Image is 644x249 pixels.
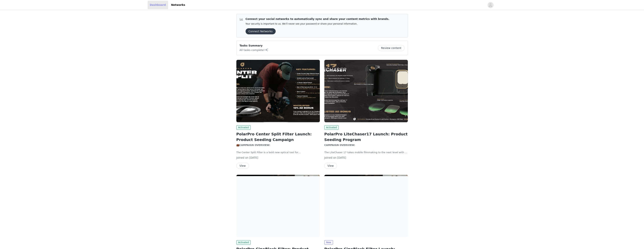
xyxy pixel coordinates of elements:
[236,151,320,154] p: The Center Split Filter is a bold new optical tool for visual storytellers. It creates striking i...
[236,131,320,142] h2: PolarPro Center Split Filter Launch: Product Seeding Campaign
[489,2,492,8] div: avatar
[236,175,320,237] img: PolarPro
[249,156,258,159] span: [DATE]
[169,1,187,9] a: Networks
[236,143,320,147] p: 💼
[324,156,337,159] span: Joined on
[236,240,251,245] span: Activated
[246,22,389,25] p: Your security is important to us. We’ll never see your password or share your personal information.
[324,240,333,245] span: New
[236,156,249,159] span: Joined on
[324,175,408,237] img: PolarPro
[246,28,276,34] button: Connect Networks
[240,48,269,52] p: All tasks complete!
[324,125,339,130] span: Activated
[337,156,346,159] span: [DATE]
[236,60,320,122] img: PolarPro
[324,60,408,122] img: PolarPro
[324,163,337,169] button: View
[239,144,271,146] strong: CAMPAIGN OVERVIEW:
[236,163,249,169] button: View
[378,45,404,51] button: Review content
[246,17,389,21] p: Connect your social networks to automatically sync and share your content metrics with brands.
[148,1,168,9] a: Dashboard
[324,151,408,154] p: The LiteChaser 17 takes mobile filmmaking to the next level with a refined design, pro-grade filt...
[324,131,408,142] h2: PolarPro LiteChaser17 Launch: Product Seeding Program
[236,164,249,167] a: View
[324,164,337,167] a: View
[240,44,269,48] p: Tasks Summary
[236,125,251,130] span: Activated
[324,144,356,146] strong: CAMPAIGN OVERVIEW:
